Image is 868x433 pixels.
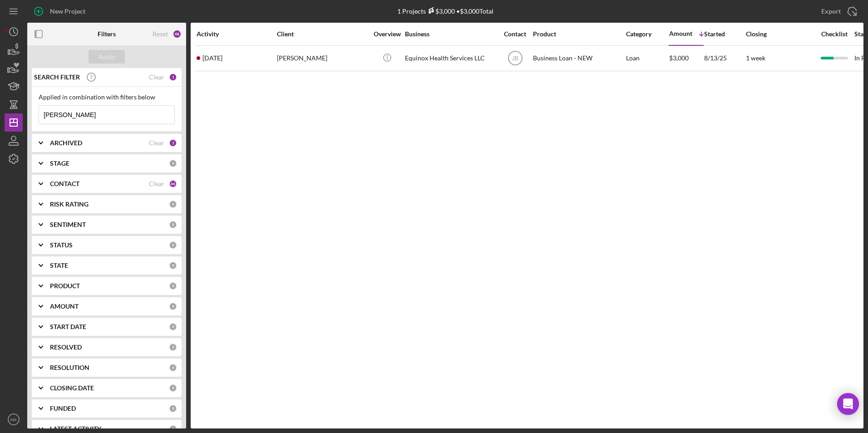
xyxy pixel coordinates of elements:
[533,46,624,70] div: Business Loan - NEW
[50,282,80,290] b: PRODUCT
[405,30,496,38] div: Business
[498,30,532,38] div: Contact
[50,384,94,392] b: CLOSING DATE
[821,2,841,20] div: Export
[99,50,115,64] div: Apply
[169,384,177,392] div: 0
[169,323,177,331] div: 0
[169,180,177,188] div: 46
[98,30,116,38] b: Filters
[169,200,177,208] div: 0
[149,139,164,147] div: Clear
[169,302,177,310] div: 0
[169,343,177,351] div: 0
[202,54,222,62] time: 2025-08-13 21:03
[50,262,68,269] b: STATE
[50,221,86,228] b: SENTIMENT
[169,282,177,290] div: 0
[89,50,125,64] button: Apply
[277,30,368,38] div: Client
[746,54,765,62] time: 1 week
[50,344,82,351] b: RESOLVED
[50,139,82,147] b: ARCHIVED
[169,241,177,249] div: 0
[169,425,177,433] div: 0
[27,2,94,20] button: New Project
[405,46,496,70] div: Equinox Health Services LLC
[169,364,177,372] div: 0
[704,46,745,70] div: 8/13/25
[50,160,69,167] b: STAGE
[837,393,859,415] div: Open Intercom Messenger
[533,30,624,38] div: Product
[39,93,175,101] div: Applied in combination with filters below
[169,404,177,413] div: 0
[50,364,89,371] b: RESOLUTION
[5,410,23,428] button: MK
[169,159,177,167] div: 0
[50,405,76,412] b: FUNDED
[626,30,668,38] div: Category
[50,180,79,187] b: CONTACT
[169,73,177,81] div: 1
[169,139,177,147] div: 1
[812,2,863,20] button: Export
[370,30,404,38] div: Overview
[50,425,101,433] b: LATEST ACTIVITY
[669,54,689,62] span: $3,000
[426,7,455,15] div: $3,000
[512,55,518,62] text: JB
[173,30,182,39] div: 48
[50,241,73,249] b: STATUS
[50,323,86,330] b: START DATE
[153,30,168,38] div: Reset
[149,180,164,187] div: Clear
[397,7,493,15] div: 1 Projects • $3,000 Total
[169,261,177,270] div: 0
[10,417,17,422] text: MK
[746,30,814,38] div: Closing
[50,201,89,208] b: RISK RATING
[197,30,276,38] div: Activity
[34,74,80,81] b: SEARCH FILTER
[815,30,853,38] div: Checklist
[169,221,177,229] div: 0
[669,30,692,37] div: Amount
[277,46,368,70] div: [PERSON_NAME]
[50,303,79,310] b: AMOUNT
[50,2,85,20] div: New Project
[626,46,668,70] div: Loan
[149,74,164,81] div: Clear
[704,30,745,38] div: Started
